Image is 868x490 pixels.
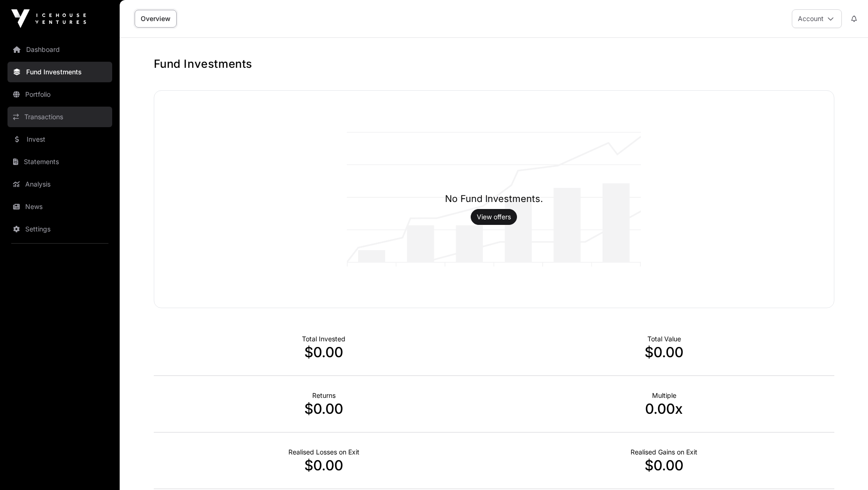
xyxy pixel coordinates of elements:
button: View offers [471,209,517,225]
a: Settings [7,219,112,239]
p: Multiple [494,391,834,400]
a: Dashboard [7,39,112,60]
p: $0.00 [154,457,494,474]
p: Realised Losses on Exit [154,447,494,457]
button: Account [792,9,842,28]
iframe: Chat Widget [821,445,868,490]
a: Fund Investments [7,62,112,82]
p: Returns [154,391,494,400]
img: Icehouse Ventures Logo [11,9,86,28]
p: Total Invested [154,334,494,344]
h1: No Fund Investments. [445,192,543,205]
h1: Fund Investments [154,57,834,72]
p: $0.00 [494,457,834,474]
p: Realised Gains on Exit [494,447,834,457]
a: Invest [7,129,112,150]
a: Portfolio [7,84,112,105]
a: Statements [7,151,112,172]
p: Total Value [494,334,834,344]
p: 0.00x [494,400,834,417]
p: $0.00 [494,344,834,360]
a: Transactions [7,107,112,127]
a: News [7,196,112,217]
a: Overview [135,10,177,28]
a: Analysis [7,174,112,195]
a: View offers [477,212,511,222]
p: $0.00 [154,400,494,417]
p: $0.00 [154,344,494,360]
